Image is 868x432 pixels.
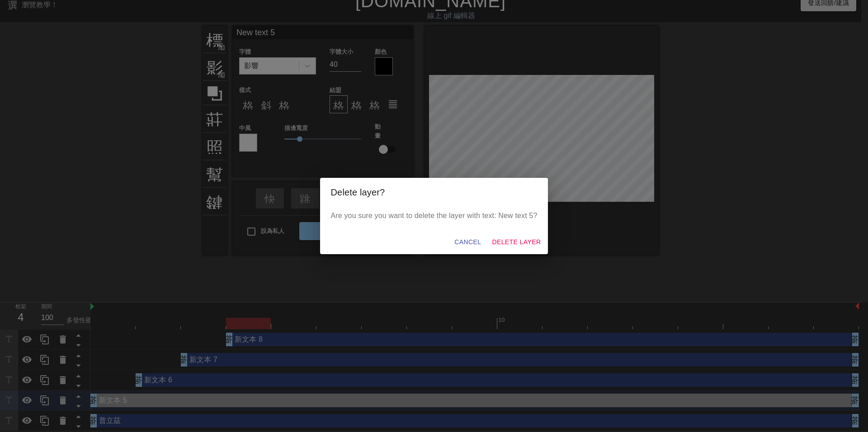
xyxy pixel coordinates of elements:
[331,185,538,200] h2: Delete layer?
[451,234,485,251] button: Cancel
[488,234,544,251] button: Delete Layer
[331,210,538,221] p: Are you sure you want to delete the layer with text: New text 5?
[492,237,541,248] span: Delete Layer
[454,237,481,248] span: Cancel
